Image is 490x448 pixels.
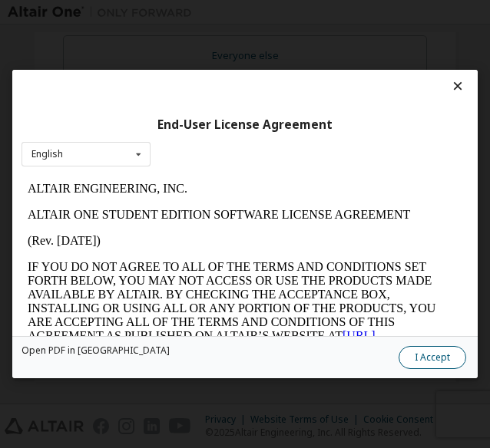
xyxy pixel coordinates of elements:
[22,117,468,133] div: End-User License Agreement
[6,58,441,72] p: (Rev. [DATE])
[6,6,441,20] p: ALTAIR ENGINEERING, INC.
[31,150,63,159] div: English
[399,346,466,369] button: I Accept
[6,153,354,180] a: [URL][DOMAIN_NAME]
[22,346,170,355] a: Open PDF in [GEOGRAPHIC_DATA]
[6,84,441,305] p: IF YOU DO NOT AGREE TO ALL OF THE TERMS AND CONDITIONS SET FORTH BELOW, YOU MAY NOT ACCESS OR USE...
[6,32,441,46] p: ALTAIR ONE STUDENT EDITION SOFTWARE LICENSE AGREEMENT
